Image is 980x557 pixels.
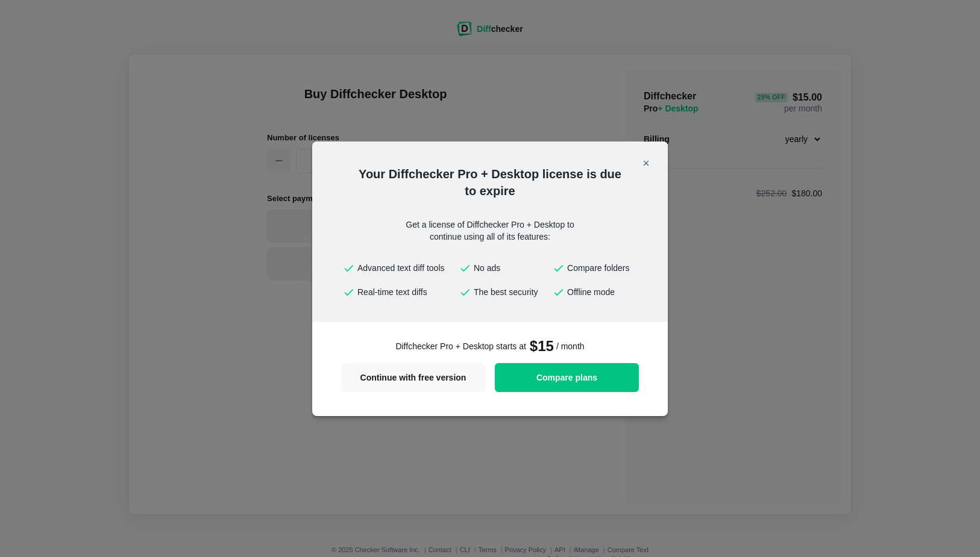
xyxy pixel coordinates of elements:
span: Real-time text diffs [357,286,452,298]
span: Offline mode [567,286,637,298]
div: Get a license of Diffchecker Pro + Desktop to continue using all of its features: [382,219,598,243]
span: No ads [474,262,545,274]
span: Compare plans [502,373,632,382]
span: The best security [474,286,545,298]
button: Close modal [636,154,656,173]
span: $15 [529,337,554,356]
span: Diffchecker Pro + Desktop starts at [395,340,526,352]
span: / month [556,340,585,352]
a: Compare plans [495,363,639,392]
h2: Your Diffchecker Pro + Desktop license is due to expire [312,166,668,199]
span: Advanced text diff tools [357,262,452,274]
span: Continue with free version [348,373,478,382]
button: Continue with free version [341,363,485,392]
span: Compare folders [567,262,637,274]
